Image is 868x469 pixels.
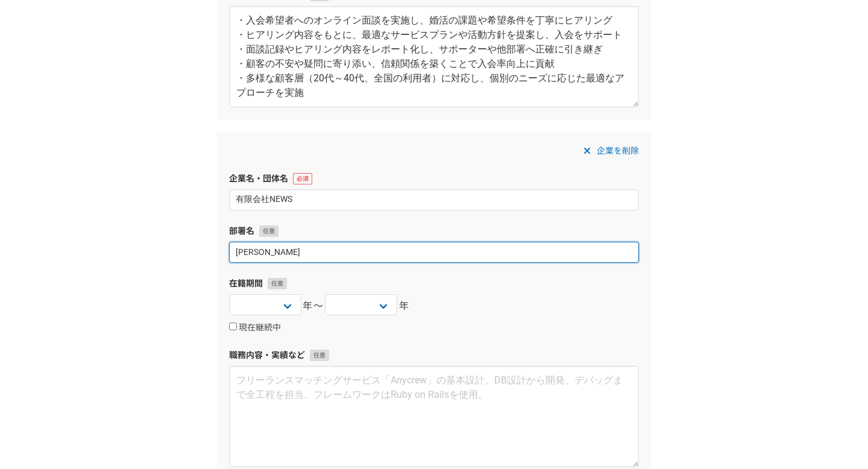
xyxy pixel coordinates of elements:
label: 在籍期間 [229,277,639,290]
span: 年〜 [303,299,324,313]
label: 現在継続中 [229,323,281,333]
label: 企業名・団体名 [229,172,639,185]
label: 職務内容・実績など [229,349,639,362]
input: 現在継続中 [229,323,237,330]
span: 企業を削除 [597,143,639,158]
input: エニィクルー株式会社 [229,189,639,210]
label: 部署名 [229,225,639,238]
input: 開発2部 [229,242,639,263]
span: 年 [399,299,410,313]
